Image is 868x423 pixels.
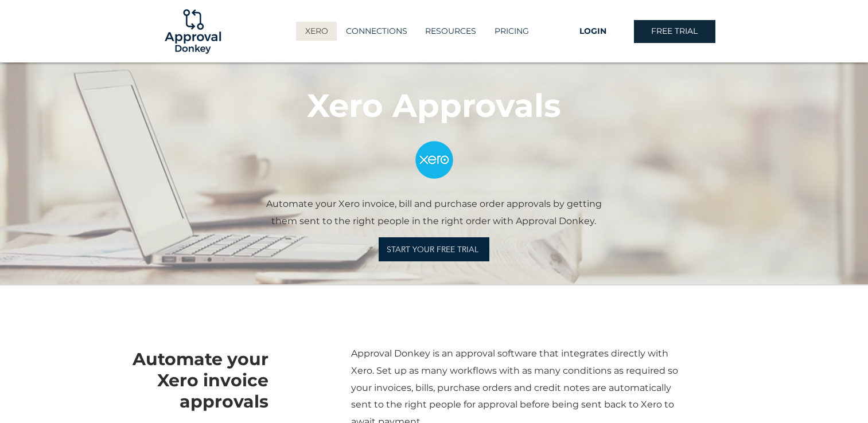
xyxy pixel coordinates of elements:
[552,20,634,43] a: LOGIN
[485,22,538,41] a: PRICING
[307,86,561,125] span: Xero Approvals
[133,348,268,412] span: Automate your Xero invoice approvals
[340,22,413,41] p: CONNECTIONS
[282,22,552,41] nav: Site
[299,22,334,41] p: XERO
[162,1,224,62] img: Logo-01.png
[337,22,416,41] a: CONNECTIONS
[379,237,489,261] a: START YOUR FREE TRIAL
[399,124,470,195] img: Logo - Blue.png
[634,20,715,43] a: FREE TRIAL
[416,22,485,41] div: RESOURCES
[489,22,535,41] p: PRICING
[419,22,482,41] p: RESOURCES
[387,244,478,254] span: START YOUR FREE TRIAL
[579,26,606,37] span: LOGIN
[296,22,337,41] a: XERO
[266,198,602,226] span: Automate your Xero invoice, bill and purchase order approvals by getting them sent to the right p...
[651,26,698,37] span: FREE TRIAL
